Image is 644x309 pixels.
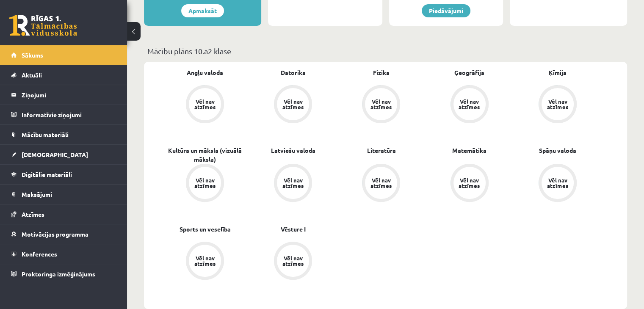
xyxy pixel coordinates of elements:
[22,71,42,79] span: Aktuāli
[514,85,602,125] a: Vēl nav atzīmes
[11,165,116,184] a: Digitālie materiāli
[514,164,602,204] a: Vēl nav atzīmes
[454,68,484,77] a: Ģeogrāfija
[281,68,306,77] a: Datorika
[281,225,306,234] a: Vēsture I
[369,177,393,188] div: Vēl nav atzīmes
[11,65,116,85] a: Aktuāli
[458,177,481,188] div: Vēl nav atzīmes
[367,146,395,155] a: Literatūra
[249,85,337,125] a: Vēl nav atzīmes
[546,99,569,110] div: Vēl nav atzīmes
[147,45,624,57] p: Mācību plāns 10.a2 klase
[452,146,486,155] a: Matemātika
[161,146,249,164] a: Kultūra un māksla (vizuālā māksla)
[22,85,116,105] legend: Ziņojumi
[426,164,514,204] a: Vēl nav atzīmes
[11,185,116,204] a: Maksājumi
[9,15,77,36] a: Rīgas 1. Tālmācības vidusskola
[22,105,116,124] legend: Informatīvie ziņojumi
[11,105,116,124] a: Informatīvie ziņojumi
[11,224,116,244] a: Motivācijas programma
[180,225,231,234] a: Sports un veselība
[193,99,217,110] div: Vēl nav atzīmes
[22,151,88,158] span: [DEMOGRAPHIC_DATA]
[11,145,116,164] a: [DEMOGRAPHIC_DATA]
[11,125,116,144] a: Mācību materiāli
[546,177,569,188] div: Vēl nav atzīmes
[193,177,217,188] div: Vēl nav atzīmes
[22,270,95,278] span: Proktoringa izmēģinājums
[22,210,44,218] span: Atzīmes
[426,85,514,125] a: Vēl nav atzīmes
[187,68,223,77] a: Angļu valoda
[22,250,57,258] span: Konferences
[539,146,576,155] a: Spāņu valoda
[11,264,116,284] a: Proktoringa izmēģinājums
[249,164,337,204] a: Vēl nav atzīmes
[22,131,69,138] span: Mācību materiāli
[373,68,390,77] a: Fizika
[11,244,116,264] a: Konferences
[281,177,305,188] div: Vēl nav atzīmes
[422,4,470,17] a: Piedāvājumi
[281,255,305,266] div: Vēl nav atzīmes
[281,99,305,110] div: Vēl nav atzīmes
[337,85,425,125] a: Vēl nav atzīmes
[193,255,217,266] div: Vēl nav atzīmes
[549,68,567,77] a: Ķīmija
[161,242,249,281] a: Vēl nav atzīmes
[271,146,315,155] a: Latviešu valoda
[11,204,116,224] a: Atzīmes
[22,171,72,178] span: Digitālie materiāli
[458,99,481,110] div: Vēl nav atzīmes
[161,164,249,204] a: Vēl nav atzīmes
[181,4,224,17] a: Apmaksāt
[369,99,393,110] div: Vēl nav atzīmes
[11,45,116,65] a: Sākums
[249,242,337,281] a: Vēl nav atzīmes
[22,51,43,59] span: Sākums
[22,185,116,204] legend: Maksājumi
[11,85,116,105] a: Ziņojumi
[22,230,88,238] span: Motivācijas programma
[337,164,425,204] a: Vēl nav atzīmes
[161,85,249,125] a: Vēl nav atzīmes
